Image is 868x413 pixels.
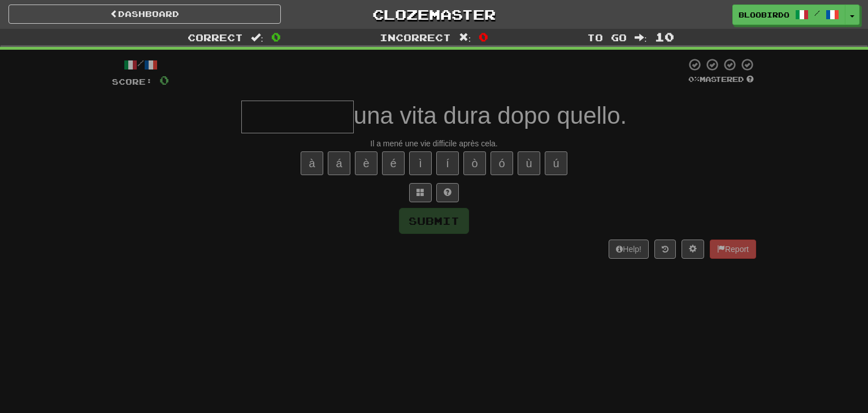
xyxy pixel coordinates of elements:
[355,151,377,175] button: è
[328,151,350,175] button: á
[436,151,459,175] button: í
[609,240,649,259] button: Help!
[251,33,263,42] span: :
[399,208,469,234] button: Submit
[655,30,674,44] span: 10
[635,33,647,42] span: :
[686,75,756,85] div: Mastered
[463,151,486,175] button: ò
[112,58,169,72] div: /
[380,32,451,43] span: Incorrect
[545,151,567,175] button: ú
[479,30,488,44] span: 0
[491,151,513,175] button: ó
[688,75,700,84] span: 0 %
[814,9,820,17] span: /
[436,183,459,202] button: Single letter hint - you only get 1 per sentence and score half the points! alt+h
[354,102,627,129] span: una vita dura dopo quello.
[159,73,169,87] span: 0
[459,33,471,42] span: :
[654,240,676,259] button: Round history (alt+y)
[409,183,432,202] button: Switch sentence to multiple choice alt+p
[112,77,153,86] span: Score:
[271,30,281,44] span: 0
[382,151,405,175] button: é
[301,151,323,175] button: à
[112,138,756,149] div: Il a mené une vie difficile après cela.
[739,10,789,20] span: BlooBirdo
[710,240,756,259] button: Report
[587,32,627,43] span: To go
[518,151,540,175] button: ù
[409,151,432,175] button: ì
[732,5,845,25] a: BlooBirdo /
[8,5,281,24] a: Dashboard
[188,32,243,43] span: Correct
[298,5,570,24] a: Clozemaster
